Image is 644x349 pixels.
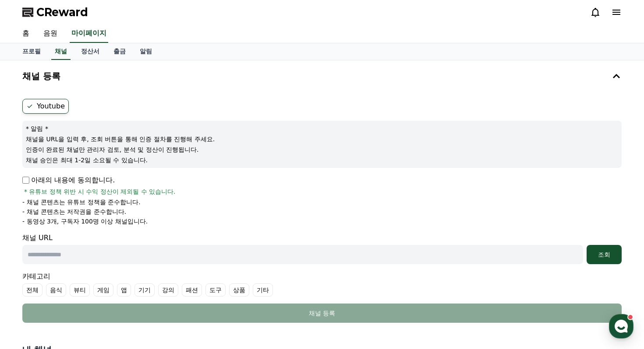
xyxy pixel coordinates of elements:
[22,198,141,206] p: - 채널 콘텐츠는 유튜브 정책을 준수합니다.
[22,71,60,81] h4: 채널 등록
[590,250,618,259] div: 조회
[58,276,113,298] a: 대화
[113,276,168,298] a: 설정
[133,43,159,60] a: 알림
[229,283,249,297] label: 상품
[36,5,88,19] span: CReward
[22,175,115,185] p: 아래의 내용에 동의합니다.
[15,24,36,43] a: 홈
[19,64,625,88] button: 채널 등록
[26,156,618,164] p: 채널 승인은 최대 1-2일 소요될 수 있습니다.
[15,43,48,60] a: 프로필
[70,283,90,297] label: 뷰티
[117,283,131,297] label: 앱
[40,309,604,318] div: 채널 등록
[26,135,618,143] p: 채널을 URL을 입력 후, 조회 버튼을 통해 인증 절차를 진행해 주세요.
[205,283,226,297] label: 도구
[26,145,618,154] p: 인증이 완료된 채널만 관리자 검토, 분석 및 정산이 진행됩니다.
[22,207,126,216] p: - 채널 콘텐츠는 저작권을 준수합니다.
[22,283,42,297] label: 전체
[22,217,148,226] p: - 동영상 3개, 구독자 100명 이상 채널입니다.
[70,24,108,43] a: 마이페이지
[134,283,155,297] label: 기기
[24,187,176,196] span: * 유튜브 정책 위반 시 수익 정산이 제외될 수 있습니다.
[46,283,66,297] label: 음식
[93,283,113,297] label: 게임
[135,290,146,297] span: 설정
[36,24,64,43] a: 음원
[158,283,178,297] label: 강의
[22,304,622,323] button: 채널 등록
[22,99,69,114] label: Youtube
[587,245,622,264] button: 조회
[22,5,88,19] a: CReward
[106,43,133,60] a: 출금
[182,283,202,297] label: 패션
[80,290,91,297] span: 대화
[51,43,71,60] a: 채널
[22,271,622,297] div: 카테고리
[22,233,622,264] div: 채널 URL
[74,43,106,60] a: 정산서
[3,276,58,298] a: 홈
[253,283,273,297] label: 기타
[28,290,33,297] span: 홈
